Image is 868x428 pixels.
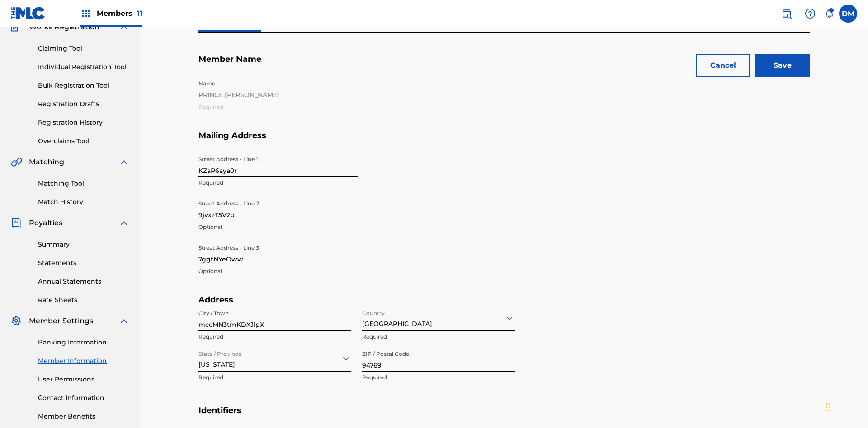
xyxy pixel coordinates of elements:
span: Members [97,8,142,19]
img: Member Settings [11,316,22,326]
p: Required [362,333,515,341]
img: expand [118,316,129,326]
a: Public Search [778,5,796,23]
span: Royalties [29,218,62,228]
input: Save [755,54,810,77]
a: Statements [38,258,129,268]
span: Matching [29,157,64,167]
a: Bulk Registration Tool [38,81,129,90]
img: expand [118,157,129,167]
a: Match History [38,197,129,207]
div: [GEOGRAPHIC_DATA] [362,307,515,329]
a: Rate Sheets [38,295,129,305]
a: Registration Drafts [38,99,129,109]
h5: Address [198,295,528,305]
a: Claiming Tool [38,44,129,53]
label: Country [362,304,385,317]
span: Works Registration [29,22,99,33]
div: User Menu [839,5,857,23]
h5: Identifiers [198,405,810,427]
a: Banking Information [38,338,129,347]
a: Individual Registration Tool [38,62,129,72]
img: Works Registration [11,22,23,33]
div: Drag [826,394,831,421]
iframe: Chat Widget [823,385,868,428]
p: Required [198,179,358,187]
a: Annual Statements [38,277,129,286]
a: Registration History [38,118,129,127]
div: Notifications [825,9,834,18]
span: 11 [137,9,142,18]
a: User Permissions [38,375,129,384]
p: Optional [198,223,358,231]
button: Cancel [696,54,750,77]
a: Member Benefits [38,412,129,421]
a: Overclaims Tool [38,136,129,146]
span: Member Settings [29,316,93,326]
img: expand [118,218,129,228]
h5: Mailing Address [198,130,810,152]
a: Contact Information [38,393,129,403]
img: Royalties [11,218,22,228]
a: Matching Tool [38,179,129,188]
p: Optional [198,267,358,275]
img: Matching [11,157,22,167]
label: State / Province [198,344,241,358]
p: Required [198,373,351,381]
div: [US_STATE] [198,347,351,369]
img: search [781,8,792,19]
a: Member Information [38,356,129,366]
div: Help [801,5,819,23]
img: expand [118,22,129,33]
img: MLC Logo [11,7,46,20]
h5: Member Name [198,54,810,75]
a: Summary [38,240,129,249]
img: help [805,8,816,19]
p: Required [362,373,515,381]
p: Required [198,333,351,341]
img: Top Rightsholders [80,8,91,19]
